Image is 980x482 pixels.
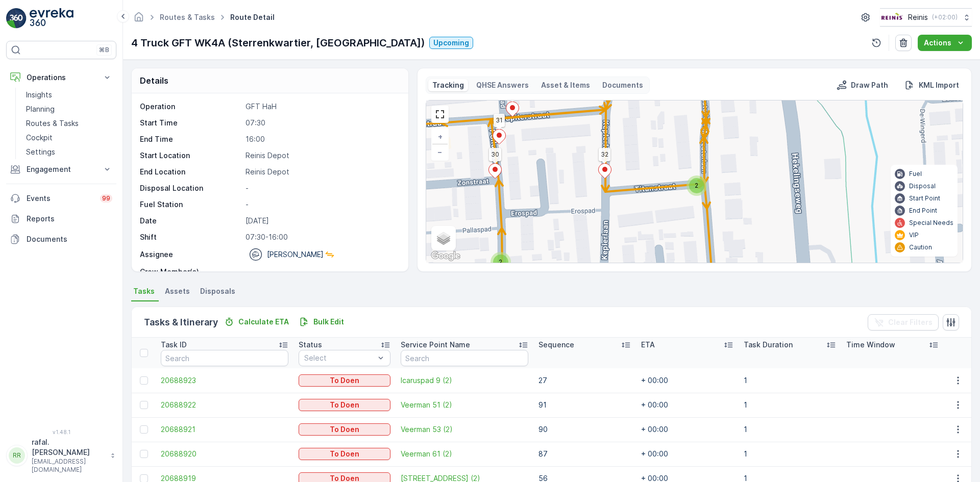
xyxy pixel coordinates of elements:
p: Tasks & Itinerary [144,315,218,329]
td: + 00:00 [636,417,739,442]
p: rafal.[PERSON_NAME] [32,437,105,458]
p: Documents [602,80,643,90]
span: Icaruspad 9 (2) [401,375,528,386]
p: Upcoming [433,38,469,48]
a: Zoom Out [432,144,448,160]
p: To Doen [330,424,359,435]
p: Crew Member(s) [140,267,241,277]
button: Upcoming [429,37,473,49]
p: Reinis Depot [246,167,398,177]
img: logo [6,8,27,29]
span: 2 [499,258,502,266]
p: To Doen [330,375,359,386]
p: Fuel [909,170,922,178]
p: 4 Truck GFT WK4A (Sterrenkwartier, [GEOGRAPHIC_DATA]) [131,35,425,50]
td: 91 [533,393,636,417]
a: 20688923 [161,375,288,386]
p: - [246,267,398,277]
p: Insights [26,90,52,100]
td: 1 [739,442,841,466]
p: 16:00 [246,134,398,144]
a: Veerman 53 (2) [401,424,528,435]
p: Operations [27,72,96,83]
div: Toggle Row Selected [140,450,148,458]
p: QHSE Answers [476,80,529,90]
a: Planning [22,102,116,116]
p: Events [27,193,94,204]
a: Routes & Tasks [22,116,116,131]
p: Start Time [140,118,241,128]
td: + 00:00 [636,393,739,417]
td: + 00:00 [636,368,739,393]
input: Search [401,350,528,366]
p: - [246,183,398,193]
p: KML Import [919,80,959,90]
p: 99 [102,194,110,202]
p: End Point [909,207,937,215]
a: Documents [6,229,116,249]
p: ⌘B [99,46,109,54]
span: Assets [165,286,190,296]
div: RR [9,447,25,464]
button: Engagement [6,159,116,180]
a: 20688921 [161,424,288,435]
button: To Doen [299,448,391,460]
p: Planning [26,104,55,114]
p: Caution [909,243,932,251]
p: 07:30 [246,118,398,128]
p: Date [140,216,241,226]
p: ETA [641,340,655,350]
p: Fuel Station [140,199,241,210]
p: Routes & Tasks [26,118,79,129]
td: 87 [533,442,636,466]
a: View Fullscreen [432,107,448,122]
button: Draw Path [832,79,892,91]
a: Layers [432,227,455,249]
div: 2 [491,252,511,272]
td: 1 [739,368,841,393]
p: Time Window [846,340,895,350]
a: Open this area in Google Maps (opens a new window) [429,249,462,263]
img: logo_light-DOdMpM7g.png [30,8,73,29]
div: 2 [687,175,707,196]
p: Status [299,340,322,350]
button: RRrafal.[PERSON_NAME][EMAIL_ADDRESS][DOMAIN_NAME] [6,437,116,474]
a: Cockpit [22,131,116,145]
div: Toggle Row Selected [140,376,148,385]
p: Task ID [161,340,187,350]
img: Google [429,249,462,263]
p: Reinis Depot [246,150,398,161]
div: Toggle Row Selected [140,401,148,409]
p: Actions [924,38,951,48]
p: Asset & Items [541,80,590,90]
p: Disposal [909,182,936,190]
button: KML Import [900,79,963,91]
span: Tasks [133,286,155,296]
p: Operation [140,102,241,112]
a: Reports [6,209,116,229]
a: Insights [22,88,116,102]
p: End Time [140,134,241,144]
button: Clear Filters [868,314,939,331]
td: 90 [533,417,636,442]
p: - [246,199,398,210]
img: Reinis-Logo-Vrijstaand_Tekengebied-1-copy2_aBO4n7j.png [880,12,904,23]
span: Disposals [200,286,235,296]
p: Task Duration [744,340,793,350]
a: 20688920 [161,449,288,459]
p: [DATE] [246,216,398,226]
p: Clear Filters [888,317,933,327]
p: Bulk Edit [313,317,344,327]
p: Draw Path [851,80,888,90]
a: Veerman 61 (2) [401,449,528,459]
p: Cockpit [26,133,53,143]
p: Select [304,353,375,363]
button: Reinis(+02:00) [880,8,972,27]
button: Bulk Edit [295,316,348,328]
p: Disposal Location [140,183,241,193]
p: ( +02:00 ) [932,13,958,21]
span: + [438,132,443,141]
